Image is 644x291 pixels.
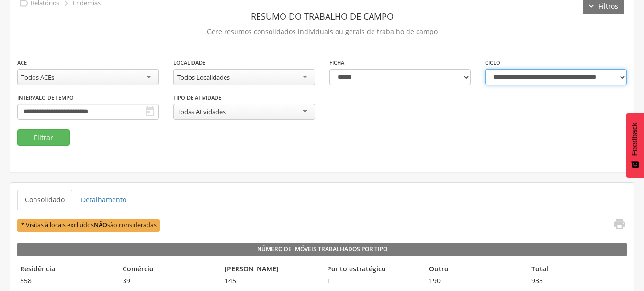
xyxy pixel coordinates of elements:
[626,113,644,178] button: Feedback - Mostrar pesquisa
[94,221,107,229] b: NÃO
[329,59,344,67] label: Ficha
[17,129,70,146] button: Filtrar
[177,107,226,116] div: Todas Atividades
[21,73,54,81] div: Todos ACEs
[173,94,221,102] label: Tipo de Atividade
[73,190,134,210] a: Detalhamento
[529,264,626,275] legend: Total
[222,264,319,275] legend: [PERSON_NAME]
[631,122,639,156] span: Feedback
[529,276,626,286] span: 933
[120,276,217,286] span: 39
[173,59,205,67] label: Localidade
[17,94,74,102] label: Intervalo de Tempo
[17,264,115,275] legend: Residência
[426,264,524,275] legend: Outro
[120,264,217,275] legend: Comércio
[17,276,115,286] span: 558
[426,276,524,286] span: 190
[17,219,160,231] span: * Visitas à locais excluídos são consideradas
[485,59,500,67] label: Ciclo
[144,106,156,117] i: 
[17,59,27,67] label: ACE
[607,217,626,233] a: 
[17,243,627,256] legend: Número de Imóveis Trabalhados por Tipo
[222,276,319,286] span: 145
[324,264,422,275] legend: Ponto estratégico
[17,8,627,25] header: Resumo do Trabalho de Campo
[324,276,422,286] span: 1
[177,73,230,81] div: Todos Localidades
[17,25,627,38] p: Gere resumos consolidados individuais ou gerais de trabalho de campo
[17,190,72,210] a: Consolidado
[613,217,626,231] i: 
